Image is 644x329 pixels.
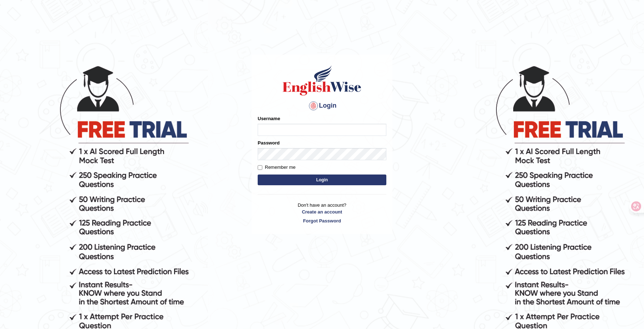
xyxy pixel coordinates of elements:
[258,175,386,185] button: Login
[258,202,386,224] p: Don't have an account?
[258,100,386,112] h4: Login
[258,165,262,170] input: Remember me
[258,115,280,122] label: Username
[281,64,363,97] img: Logo of English Wise sign in for intelligent practice with AI
[258,139,279,146] label: Password
[258,164,296,171] label: Remember me
[258,217,386,224] a: Forgot Password
[258,208,386,215] a: Create an account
